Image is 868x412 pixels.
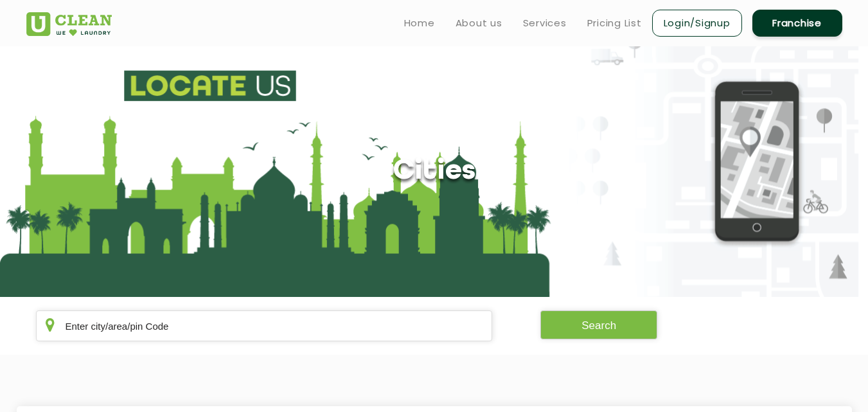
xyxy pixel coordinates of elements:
h1: Cities [393,156,475,188]
a: Pricing List [587,15,642,31]
a: Login/Signup [652,10,742,37]
a: Franchise [752,10,842,37]
button: Search [540,310,657,339]
a: About us [456,15,502,31]
a: Home [404,15,435,31]
input: Enter city/area/pin Code [36,310,493,341]
a: Services [523,15,567,31]
img: UClean Laundry and Dry Cleaning [26,12,112,36]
